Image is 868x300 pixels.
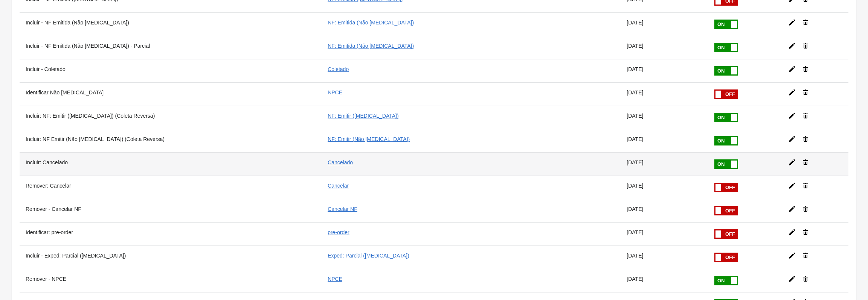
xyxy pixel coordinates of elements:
[621,222,708,245] td: [DATE]
[20,222,322,245] th: Identificar: pre-order
[20,106,322,129] th: Incluir: NF: Emitir ([MEDICAL_DATA]) (Coleta Reversa)
[20,245,322,269] th: Incluir - Exped: Parcial ([MEDICAL_DATA])
[20,176,322,199] th: Remover: Cancelar
[20,269,322,292] th: Remover - NPCE
[621,59,708,82] td: [DATE]
[621,129,708,152] td: [DATE]
[20,82,322,106] th: Identificar Não [MEDICAL_DATA]
[328,253,409,259] a: Exped: Parcial ([MEDICAL_DATA])
[328,206,357,212] a: Cancelar NF
[20,199,322,222] th: Remover - Cancelar NF
[621,199,708,222] td: [DATE]
[621,36,708,59] td: [DATE]
[328,66,349,72] a: Coletado
[328,113,399,119] a: NF: Emitir ([MEDICAL_DATA])
[621,106,708,129] td: [DATE]
[20,152,322,176] th: Incluir: Cancelado
[328,159,353,165] a: Cancelado
[20,59,322,82] th: Incluir - Coletado
[621,269,708,292] td: [DATE]
[20,12,322,36] th: Incluir - NF Emitida (Não [MEDICAL_DATA])
[328,43,414,49] a: NF: Emitida (Não [MEDICAL_DATA])
[328,89,342,95] a: NPCE
[328,136,410,142] a: NF: Emitir (Não [MEDICAL_DATA])
[20,36,322,59] th: Incluir - NF Emitida (Não [MEDICAL_DATA]) - Parcial
[621,82,708,106] td: [DATE]
[328,20,414,26] a: NF: Emitida (Não [MEDICAL_DATA])
[621,12,708,36] td: [DATE]
[328,229,349,235] a: pre-order
[621,152,708,176] td: [DATE]
[20,129,322,152] th: Incluir: NF Emitir (Não [MEDICAL_DATA]) (Coleta Reversa)
[621,176,708,199] td: [DATE]
[328,276,342,282] a: NPCE
[328,183,349,189] a: Cancelar
[621,245,708,269] td: [DATE]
